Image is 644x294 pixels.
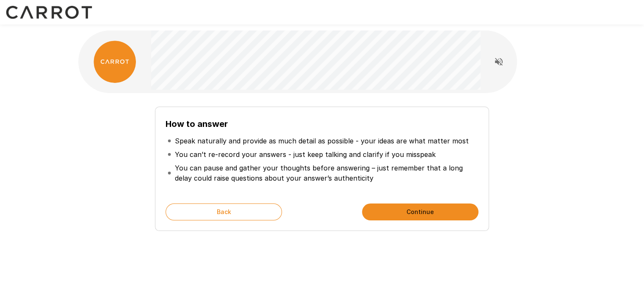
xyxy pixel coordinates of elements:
[166,203,282,220] button: Back
[362,203,478,220] button: Continue
[175,136,469,146] p: Speak naturally and provide as much detail as possible - your ideas are what matter most
[166,119,228,129] b: How to answer
[490,53,507,70] button: Read questions aloud
[94,41,136,83] img: carrot_logo.png
[175,149,436,159] p: You can’t re-record your answers - just keep talking and clarify if you misspeak
[175,163,476,183] p: You can pause and gather your thoughts before answering – just remember that a long delay could r...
